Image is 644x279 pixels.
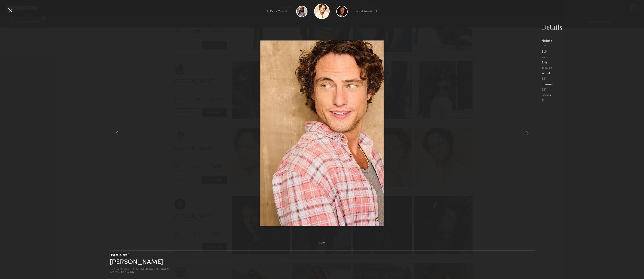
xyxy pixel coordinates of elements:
[110,268,169,271] div: [GEOGRAPHIC_DATA], [GEOGRAPHIC_DATA]
[319,242,325,244] div: 3 of 11
[356,9,377,13] div: Next Model →
[267,9,287,13] div: ← Prev Model
[110,253,129,257] div: EXPERIENCED
[110,259,163,266] a: [PERSON_NAME]
[110,271,169,274] div: $75/hr • $540/day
